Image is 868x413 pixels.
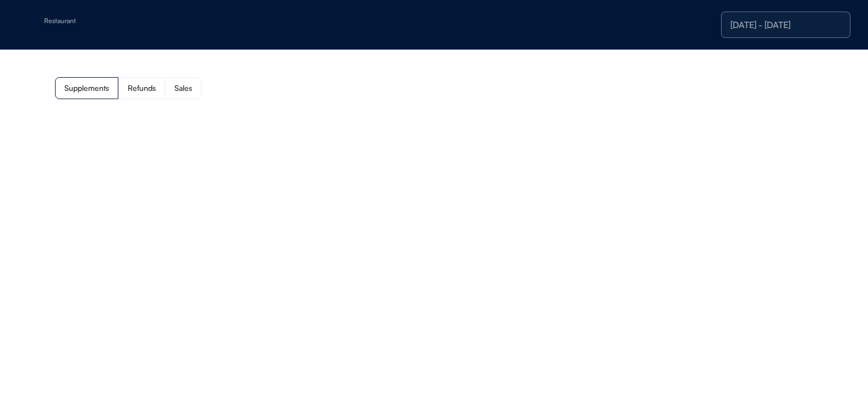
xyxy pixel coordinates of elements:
div: Supplements [64,84,109,92]
div: Restaurant [44,18,183,24]
div: Sales [174,84,192,92]
div: Refunds [128,84,156,92]
div: [DATE] - [DATE] [730,20,841,29]
img: yH5BAEAAAAALAAAAAABAAEAAAIBRAA7 [22,16,40,34]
